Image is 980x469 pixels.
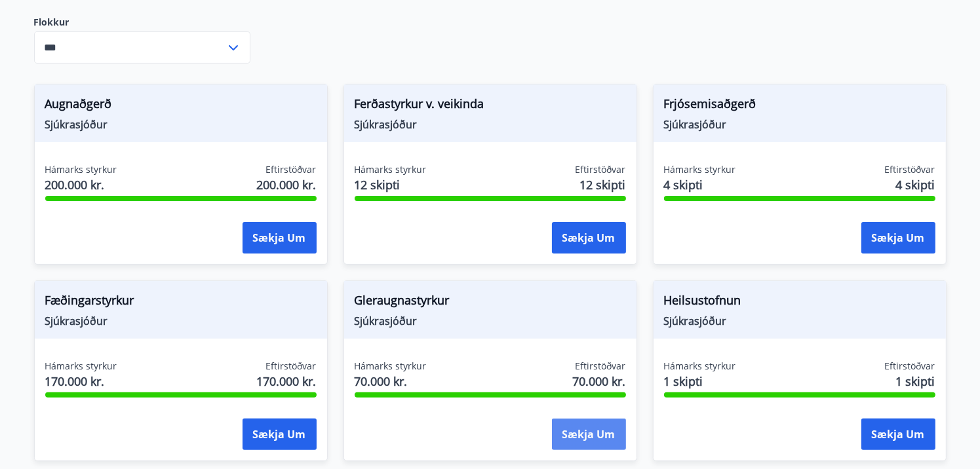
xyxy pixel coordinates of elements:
button: Sækja um [243,419,317,450]
span: Augnaðgerð [45,95,317,117]
span: Eftirstöðvar [266,163,317,176]
span: 70.000 kr. [355,373,427,390]
span: 170.000 kr. [257,373,317,390]
span: 200.000 kr. [45,176,117,193]
label: Flokkur [34,16,250,29]
span: Eftirstöðvar [885,360,935,373]
span: Hámarks styrkur [664,360,736,373]
span: 1 skipti [896,373,935,390]
span: 4 skipti [664,176,736,193]
span: 12 skipti [355,176,427,193]
span: Fæðingarstyrkur [45,291,317,314]
span: Hámarks styrkur [355,360,427,373]
button: Sækja um [861,419,935,450]
span: Sjúkrasjóður [45,117,317,132]
span: Sjúkrasjóður [355,314,626,328]
span: Sjúkrasjóður [355,117,626,132]
button: Sækja um [243,222,317,253]
span: Sjúkrasjóður [664,117,935,132]
button: Sækja um [861,222,935,253]
span: 1 skipti [664,373,736,390]
span: Frjósemisaðgerð [664,95,935,117]
span: Sjúkrasjóður [664,314,935,328]
span: Heilsustofnun [664,291,935,314]
span: 70.000 kr. [573,373,626,390]
span: Ferðastyrkur v. veikinda [355,95,626,117]
span: 200.000 kr. [257,176,317,193]
span: Eftirstöðvar [576,360,626,373]
span: Hámarks styrkur [664,163,736,176]
button: Sækja um [552,419,626,450]
span: 4 skipti [896,176,935,193]
span: Sjúkrasjóður [45,314,317,328]
span: Eftirstöðvar [576,163,626,176]
span: Eftirstöðvar [266,360,317,373]
span: Hámarks styrkur [45,360,117,373]
span: 170.000 kr. [45,373,117,390]
span: 12 skipti [580,176,626,193]
span: Hámarks styrkur [45,163,117,176]
button: Sækja um [552,222,626,253]
span: Gleraugnastyrkur [355,291,626,314]
span: Eftirstöðvar [885,163,935,176]
span: Hámarks styrkur [355,163,427,176]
